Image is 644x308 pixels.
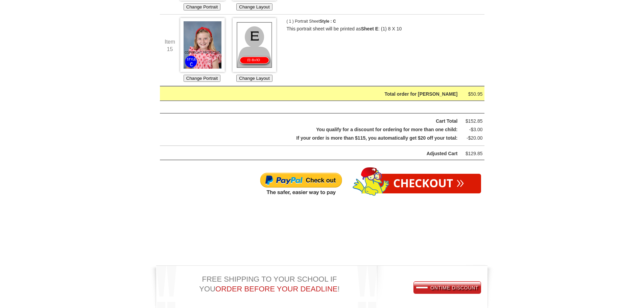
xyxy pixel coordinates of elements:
b: Sheet E [361,26,378,31]
span: Style : C [320,19,336,24]
p: ( 1 ) Portrait Sheet [287,18,354,25]
span: » [456,178,464,185]
div: Choose which Image you'd like to use for this Portrait Sheet [180,18,224,82]
div: You qualify for a discount for ordering for more than one child: [177,125,458,134]
img: Choose Image *1958_0141c*1958 [180,18,225,72]
span: ONTIME DISCOUNT [416,285,478,290]
button: Change Portrait [184,3,220,10]
button: Change Layout [236,3,272,10]
div: Cart Total [177,117,458,125]
img: Choose Layout [233,18,276,72]
div: $152.85 [462,117,483,125]
div: Item 15 [160,38,180,53]
div: -$3.00 [462,125,483,134]
div: $50.95 [462,90,483,98]
button: Change Layout [236,75,272,82]
div: -$20.00 [462,134,483,142]
a: ONTIME DISCOUNT [414,282,481,293]
div: Choose which Layout you would like for this Portrait Sheet [233,18,277,82]
span: ORDER BEFORE YOUR DEADLINE [215,285,337,293]
img: Paypal [260,172,342,196]
div: FREE SHIPPING TO YOUR SCHOOL IF YOU ! [150,269,356,295]
button: Change Portrait [184,75,220,82]
div: If your order is more than $115, you automatically get $20 off your total: [177,134,458,142]
div: Adjusted Cart [177,149,458,158]
p: This portrait sheet will be printed as : (1) 8 X 10 [287,25,473,33]
div: Total order for [PERSON_NAME] [177,90,458,98]
div: $129.85 [462,149,483,158]
a: Checkout» [376,174,481,193]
